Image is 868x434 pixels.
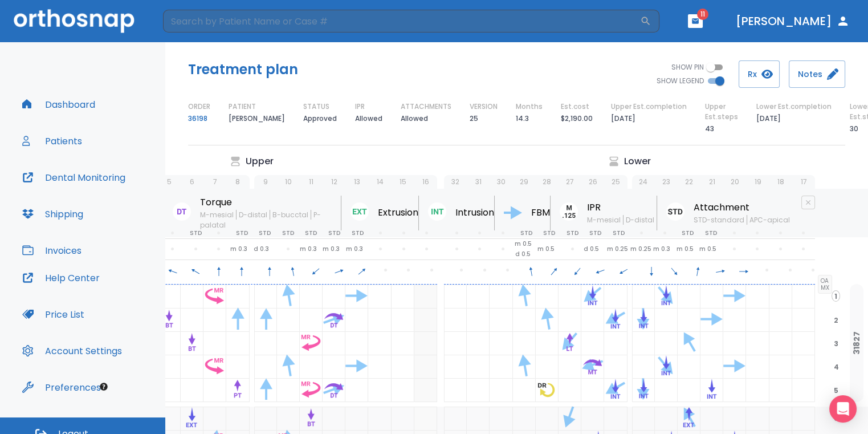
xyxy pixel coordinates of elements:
[236,228,248,238] p: STD
[662,177,670,187] p: 23
[236,210,270,220] span: D-distal
[565,265,589,275] span: 220°
[561,112,593,125] p: $2,190.00
[190,228,202,238] p: STD
[739,60,780,88] button: Rx
[414,285,437,309] div: extracted
[731,11,854,31] button: [PERSON_NAME]
[613,228,625,238] p: STD
[756,102,832,112] p: Lower Est.completion
[777,177,784,187] p: 18
[355,112,382,125] p: Allowed
[377,177,384,187] p: 14
[229,112,285,125] p: [PERSON_NAME]
[519,265,543,275] span: 350°
[566,177,574,187] p: 27
[832,338,841,348] span: 3
[800,177,806,187] p: 17
[15,301,91,328] a: Price List
[543,265,566,275] span: 40°
[15,127,89,155] a: Patients
[587,201,657,214] p: IPR
[246,155,274,168] p: Upper
[207,265,231,275] span: 0°
[732,265,756,275] span: 90°
[653,244,670,254] p: m 0.3
[561,102,589,112] p: Est.cost
[254,244,269,254] p: d 0.3
[354,177,360,187] p: 13
[15,264,107,291] button: Help Center
[515,249,531,259] p: d 0.5
[378,206,418,220] p: Extrusion
[832,315,841,325] span: 2
[304,265,328,275] span: 230°
[15,374,108,401] button: Preferences
[852,331,861,355] p: 31827
[705,122,714,136] p: 43
[639,265,663,275] span: 180°
[455,206,494,220] p: Intrusion
[15,200,90,228] a: Shipping
[323,244,340,254] p: m 0.3
[589,265,612,275] span: 250°
[497,177,506,187] p: 30
[520,177,528,187] p: 29
[213,177,217,187] p: 7
[789,60,845,88] button: Notes
[328,228,340,238] p: STD
[589,228,601,238] p: STD
[612,265,635,275] span: 240°
[258,265,282,275] span: 0°
[612,177,620,187] p: 25
[685,177,693,187] p: 22
[235,177,240,187] p: 8
[303,112,337,125] p: Approved
[470,102,498,112] p: VERSION
[414,332,437,355] div: extracted
[15,337,129,364] button: Account Settings
[677,244,694,254] p: m 0.5
[414,309,437,332] div: extracted
[537,244,555,254] p: m 0.5
[188,60,298,79] h5: Treatment plan
[163,10,640,33] input: Search by Patient Name or Case #
[671,62,704,72] span: SHOW PIN
[611,102,687,112] p: Upper Est.completion
[531,206,550,220] p: FBM
[747,215,792,225] span: APC-apical
[607,244,628,254] p: m 0.25
[756,112,781,125] p: [DATE]
[567,228,578,238] p: STD
[270,210,311,220] span: B-bucctal
[263,177,268,187] p: 9
[470,112,478,125] p: 25
[829,395,857,423] div: Open Intercom Messenger
[167,177,172,187] p: 5
[516,102,543,112] p: Months
[624,155,651,168] p: Lower
[401,112,428,125] p: Allowed
[663,265,686,275] span: 140°
[516,112,529,125] p: 14.3
[623,215,657,225] span: D-distal
[422,177,429,187] p: 16
[414,379,437,402] div: extracted
[818,275,832,294] span: OA MX
[303,102,329,112] p: STATUS
[328,265,351,275] span: 70°
[184,265,207,275] span: 300°
[200,210,236,220] span: M-mesial
[832,385,841,395] span: 5
[229,102,256,112] p: PATIENT
[694,215,747,225] span: STD-standard
[755,177,761,187] p: 19
[188,112,207,125] a: 36198
[639,177,647,187] p: 24
[14,9,135,33] img: Orthosnap
[230,244,247,254] p: m 0.3
[657,76,704,86] span: SHOW LEGEND
[300,244,317,254] p: m 0.3
[200,210,321,230] span: P-palatal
